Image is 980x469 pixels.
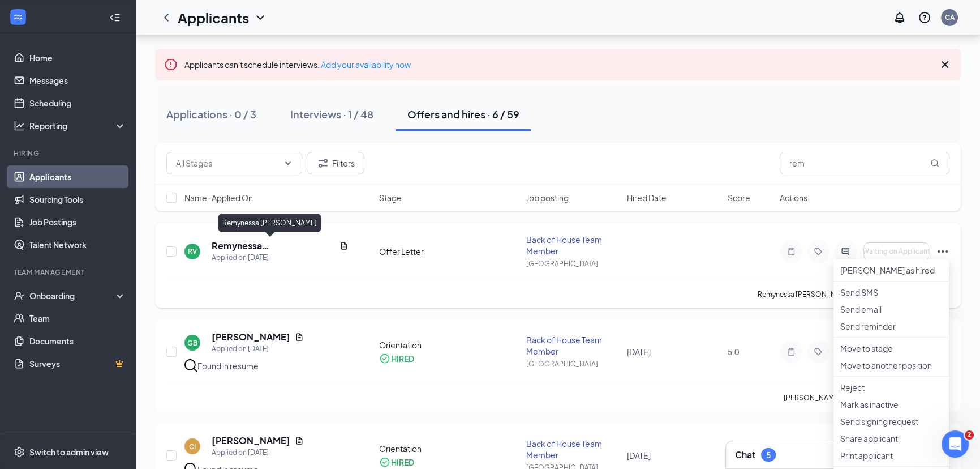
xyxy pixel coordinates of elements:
[811,247,825,256] svg: Tag
[780,192,807,203] span: Actions
[29,165,126,188] a: Applicants
[212,447,304,458] div: Applied on [DATE]
[29,188,126,211] a: Sourcing Tools
[184,59,411,70] span: Applicants can't schedule interviews.
[379,353,390,364] svg: CheckmarkCircle
[526,259,620,268] div: [GEOGRAPHIC_DATA]
[290,107,373,121] div: Interviews · 1 / 48
[14,290,25,301] svg: UserCheck
[379,457,390,468] svg: CheckmarkCircle
[965,430,974,440] span: 2
[735,449,755,461] h3: Chat
[29,352,126,375] a: SurveysCrown
[307,152,364,174] button: Filter Filters
[29,233,126,256] a: Talent Network
[391,457,414,468] div: HIRED
[188,246,197,256] div: RV
[839,247,852,256] svg: ActiveChat
[321,59,411,70] a: Add your availability now
[627,450,651,461] span: [DATE]
[29,211,126,233] a: Job Postings
[863,242,929,261] button: Waiting on Applicant
[283,159,293,168] svg: ChevronDown
[316,156,330,170] svg: Filter
[12,11,24,23] svg: WorkstreamLogo
[407,107,519,121] div: Offers and hires · 6 / 59
[938,58,952,71] svg: Cross
[391,353,414,364] div: HIRED
[189,442,196,451] div: CI
[526,234,620,257] div: Back of House Team Member
[379,192,402,203] span: Stage
[29,290,117,301] div: Onboarding
[109,12,121,23] svg: Collapse
[29,92,126,114] a: Scheduling
[379,246,520,257] div: Offer Letter
[176,157,279,169] input: All Stages
[942,430,969,458] iframe: Intercom live chat
[379,443,520,454] div: Orientation
[526,334,620,357] div: Back of House Team Member
[627,192,667,203] span: Hired Date
[784,393,949,403] p: [PERSON_NAME] has applied more than .
[29,446,109,458] div: Switch to admin view
[811,347,825,356] svg: Tag
[212,240,335,252] h5: Remynessa [PERSON_NAME]
[784,347,798,356] svg: Note
[728,347,739,357] span: 5.0
[253,11,267,24] svg: ChevronDown
[184,192,253,203] span: Name · Applied On
[14,446,25,458] svg: Settings
[29,307,126,330] a: Team
[295,332,304,342] svg: Document
[936,245,949,258] svg: Ellipses
[218,214,321,232] div: Remynessa [PERSON_NAME]
[918,11,931,24] svg: QuestionInfo
[526,192,569,203] span: Job posting
[197,360,259,372] div: Found in resume
[14,267,124,277] div: Team Management
[184,359,197,372] img: search.bf7aa3482b7795d4f01b.svg
[379,339,520,351] div: Orientation
[29,69,126,92] a: Messages
[160,11,173,24] svg: ChevronLeft
[212,343,304,355] div: Applied on [DATE]
[893,11,906,24] svg: Notifications
[945,12,955,22] div: CA
[526,438,620,461] div: Back of House Team Member
[930,159,939,168] svg: MagnifyingGlass
[784,247,798,256] svg: Note
[728,192,750,203] span: Score
[526,359,620,369] div: [GEOGRAPHIC_DATA]
[14,148,124,158] div: Hiring
[212,252,349,263] div: Applied on [DATE]
[178,8,249,27] h1: Applicants
[339,241,349,250] svg: Document
[187,338,197,348] div: GB
[164,58,178,71] svg: Error
[29,330,126,352] a: Documents
[780,152,949,174] input: Search in offers and hires
[212,434,290,447] h5: [PERSON_NAME]
[29,46,126,69] a: Home
[29,120,127,131] div: Reporting
[862,248,930,255] span: Waiting on Applicant
[627,347,651,357] span: [DATE]
[166,107,256,121] div: Applications · 0 / 3
[758,289,949,299] p: Remynessa [PERSON_NAME] has applied more than .
[766,450,771,460] div: 5
[14,120,25,131] svg: Analysis
[295,436,304,445] svg: Document
[212,331,290,343] h5: [PERSON_NAME]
